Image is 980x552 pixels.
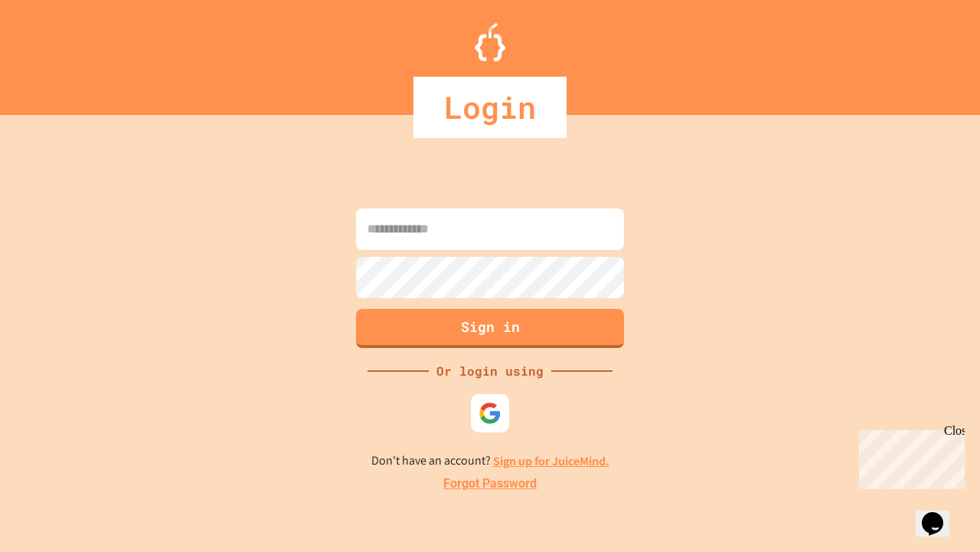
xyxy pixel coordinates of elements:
button: Sign in [356,309,624,348]
img: google-icon.svg [479,402,501,425]
a: Sign up for JuiceMind. [493,453,609,469]
p: Don't have an account? [371,452,609,471]
a: Forgot Password [443,475,537,493]
div: Login [413,77,567,138]
iframe: chat widget [916,491,965,537]
img: Logo.svg [475,23,505,61]
div: Chat with us now!Close [6,6,106,97]
div: Or login using [429,362,551,380]
iframe: chat widget [853,424,965,489]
